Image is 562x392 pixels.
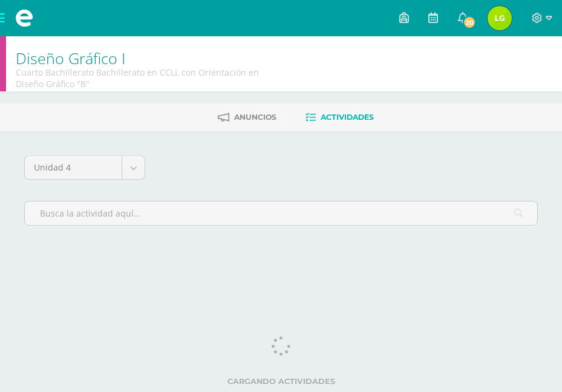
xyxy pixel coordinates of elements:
[321,113,374,122] span: Actividades
[24,377,538,386] label: Cargando actividades
[306,108,374,127] a: Actividades
[234,113,276,122] span: Anuncios
[16,67,287,90] div: Cuarto Bachillerato Bachillerato en CCLL con Orientación en Diseño Gráfico 'B'
[463,16,476,29] span: 20
[25,156,145,179] a: Unidad 4
[16,48,125,68] a: Diseño Gráfico I
[25,201,537,225] input: Busca la actividad aquí...
[218,108,276,127] a: Anuncios
[488,6,512,30] img: 0181e57ae90abd0f46ba382c94e9eb61.png
[34,156,113,179] span: Unidad 4
[16,50,287,67] h1: Diseño Gráfico I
